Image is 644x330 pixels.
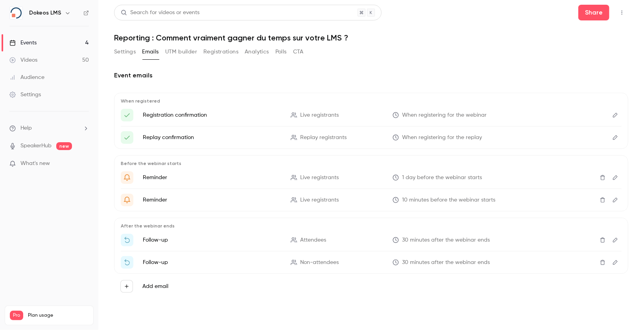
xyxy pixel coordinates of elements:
[121,98,622,104] p: When registered
[300,134,347,142] span: Replay registrants
[10,7,22,19] img: Dokeos LMS
[143,196,281,204] p: Reminder
[596,256,609,269] button: Delete
[300,174,339,182] span: Live registrants
[143,258,281,266] p: Follow-up
[143,174,281,181] p: Reminder
[300,196,339,204] span: Live registrants
[114,71,628,80] h2: Event emails
[9,91,41,99] div: Settings
[20,142,52,150] a: SpeakerHub
[596,194,609,206] button: Delete
[143,236,281,244] p: Follow-up
[9,39,37,47] div: Events
[402,196,495,204] span: 10 minutes before the webinar starts
[9,124,89,132] li: help-dropdown-opener
[300,111,339,119] span: Live registrants
[121,109,622,121] li: Voici votre lien d'accès au webinaire {{ event_name }}
[121,171,622,184] li: &nbsp;Il reste 1 jour avant notre webinaire
[142,46,159,58] button: Emails
[28,312,89,319] span: Plan usage
[402,258,490,267] span: 30 minutes after the webinar ends
[10,311,23,320] span: Pro
[143,111,281,119] p: Registration confirmation
[245,46,269,58] button: Analytics
[20,159,50,168] span: What's new
[609,234,622,246] button: Edit
[609,131,622,144] button: Edit
[609,109,622,121] button: Edit
[142,282,168,290] label: Add email
[121,131,622,144] li: Replay du webinaire {{ event_name }}
[293,46,304,58] button: CTA
[121,194,622,206] li: Notre Live Talk e-learning va bientôt commencer
[300,236,326,244] span: Attendees
[165,46,197,58] button: UTM builder
[143,134,281,141] p: Replay confirmation
[275,46,287,58] button: Polls
[596,171,609,184] button: Delete
[29,9,61,17] h6: Dokeos LMS
[609,171,622,184] button: Edit
[121,256,622,269] li: Ne manquez pas notre webinaire en replay !
[9,56,37,64] div: Videos
[9,73,44,81] div: Audience
[402,174,482,182] span: 1 day before the webinar starts
[300,258,339,267] span: Non-attendees
[402,134,482,142] span: When registering for the replay
[20,124,32,132] span: Help
[114,33,628,42] h1: Reporting : Comment vraiment gagner du temps sur votre LMS ?
[121,160,622,167] p: Before the webinar starts
[203,46,238,58] button: Registrations
[56,142,72,150] span: new
[402,111,487,119] span: When registering for the webinar
[596,234,609,246] button: Delete
[79,160,89,167] iframe: Noticeable Trigger
[402,236,490,244] span: 30 minutes after the webinar ends
[609,256,622,269] button: Edit
[121,9,199,17] div: Search for videos or events
[121,234,622,246] li: Merci d'avoir participé à notre webinaire
[114,46,136,58] button: Settings
[609,194,622,206] button: Edit
[578,5,609,20] button: Share
[121,223,622,229] p: After the webinar ends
